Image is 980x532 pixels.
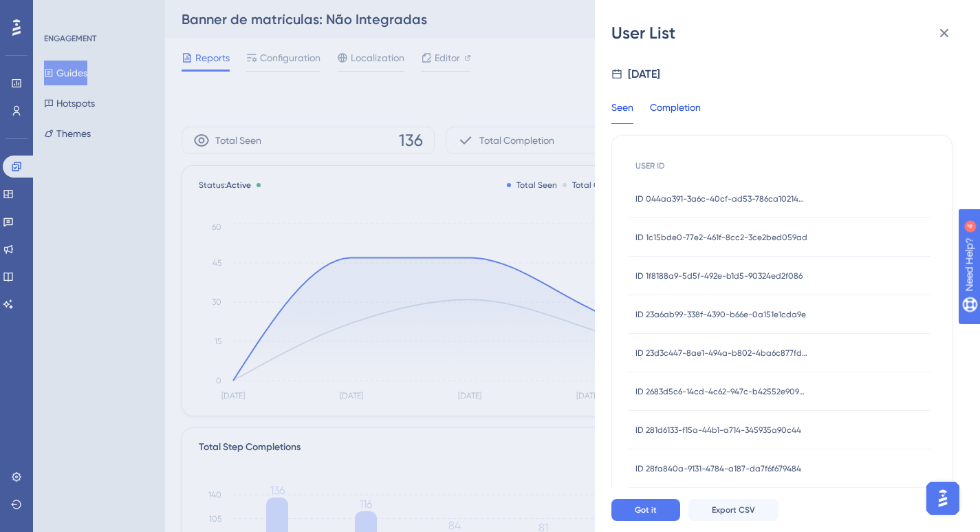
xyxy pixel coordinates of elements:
div: 4 [96,7,100,18]
span: USER ID [635,160,665,171]
span: ID 23a6ab99-338f-4390-b66e-0a151e1cda9e [635,309,806,320]
span: ID 28fa840a-9131-4784-a187-da7f6f679484 [635,463,801,474]
div: User List [611,22,963,44]
button: Export CSV [688,499,778,521]
div: Completion [650,99,701,124]
div: [DATE] [628,66,660,83]
span: ID 2683d5c6-14cd-4c62-947c-b42552e90980 [635,386,807,397]
span: ID 281d6133-f15a-44b1-a714-345935a90c44 [635,425,801,436]
span: Got it [635,504,657,515]
span: ID 044aa391-3a6c-40cf-ad53-786ca10214aa [635,193,807,204]
span: ID 1c15bde0-77e2-461f-8cc2-3ce2bed059ad [635,232,807,243]
button: Got it [611,499,680,521]
span: Export CSV [712,504,755,515]
span: ID 1f8188a9-5d5f-492e-b1d5-90324ed2f086 [635,270,803,281]
div: Seen [611,99,633,124]
span: Need Help? [32,3,86,20]
span: ID 23d3c447-8ae1-494a-b802-4ba6c877fd8d [635,348,807,359]
iframe: UserGuiding AI Assistant Launcher [922,478,963,519]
